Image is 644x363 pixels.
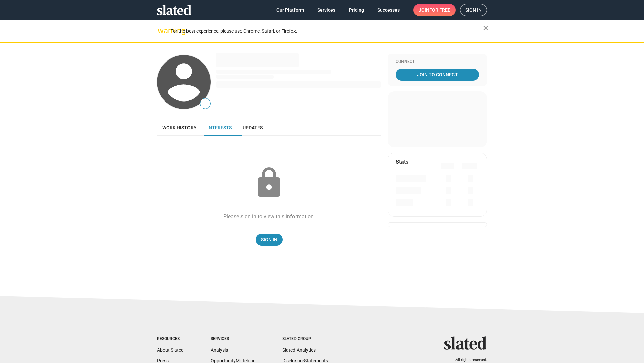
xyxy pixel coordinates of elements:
[413,4,456,16] a: Joinfor free
[349,4,364,16] span: Pricing
[460,4,487,16] a: Sign in
[419,4,450,16] span: Join
[396,59,479,65] div: Connect
[396,158,408,165] mat-card-title: Stats
[157,120,202,136] a: Work history
[312,4,341,16] a: Services
[282,336,328,342] div: Slated Group
[157,336,184,342] div: Resources
[243,125,263,130] span: Updates
[276,4,304,16] span: Our Platform
[158,27,166,35] mat-icon: warning
[170,27,483,36] div: For the best experience, please use Chrome, Safari, or Firefox.
[372,4,405,16] a: Successes
[397,69,478,81] span: Join To Connect
[211,347,228,353] a: Analysis
[157,347,184,353] a: About Slated
[282,347,316,353] a: Slated Analytics
[237,120,268,136] a: Updates
[256,234,283,246] a: Sign In
[211,336,256,342] div: Services
[252,166,286,200] mat-icon: lock
[200,99,210,108] span: —
[377,4,400,16] span: Successes
[202,120,237,136] a: Interests
[482,24,490,32] mat-icon: close
[465,4,482,16] span: Sign in
[223,213,315,220] div: Please sign in to view this information.
[343,4,369,16] a: Pricing
[261,234,277,246] span: Sign In
[271,4,309,16] a: Our Platform
[207,125,232,130] span: Interests
[162,125,197,130] span: Work history
[317,4,335,16] span: Services
[429,4,450,16] span: for free
[396,69,479,81] a: Join To Connect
